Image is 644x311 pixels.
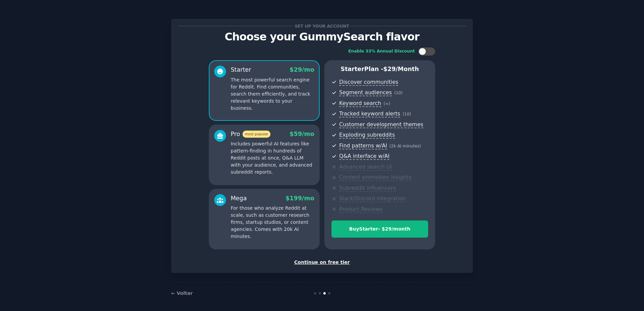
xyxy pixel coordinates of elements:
[339,121,423,128] span: Customer development themes
[339,174,412,181] span: Content promotion insights
[171,290,193,296] a: ← Voltar
[231,205,314,240] p: For those who analyze Reddit at scale, such as customer research firms, startup studios, or conte...
[290,131,314,137] span: $ 59 /mo
[339,142,387,149] span: Find patterns w/AI
[331,65,428,73] p: Starter Plan -
[231,76,314,112] p: The most powerful search engine for Reddit. Find communities, search them efficiently, and track ...
[243,131,271,138] span: most popular
[339,132,395,139] span: Exploding subreddits
[339,206,383,213] span: Product Reviews
[331,220,428,238] button: BuyStarter- $29/month
[286,195,314,202] span: $ 199 /mo
[231,194,247,203] font: Mega
[231,140,314,176] p: Includes powerful AI features like pattern-finding in hundreds of Reddit posts at once, Q&A LLM w...
[339,195,406,202] span: Slack/Discord integration
[384,101,390,106] span: ( ∞ )
[402,112,411,116] span: ( 10 )
[231,130,240,138] font: Pro
[339,79,398,86] span: Discover communities
[332,226,428,233] div: Buy Starter - $ 29 /month
[290,66,314,73] span: $ 29 /mo
[178,259,466,266] div: Continue on free tier
[394,91,402,95] span: ( 10 )
[389,144,421,148] span: ( 2k AI minutes )
[339,185,396,192] span: Subreddit influencers
[339,110,400,117] span: Tracked keyword alerts
[339,100,381,107] span: Keyword search
[383,66,419,72] span: $ 29 /month
[294,23,351,30] span: Set up your account
[348,48,415,55] div: Enable 33% Annual Discount
[231,66,251,74] font: Starter
[339,89,392,96] span: Segment audiences
[339,153,389,160] span: Q&A interface w/AI
[339,164,392,171] span: Advanced search UI
[178,31,466,43] p: Choose your GummySearch flavor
